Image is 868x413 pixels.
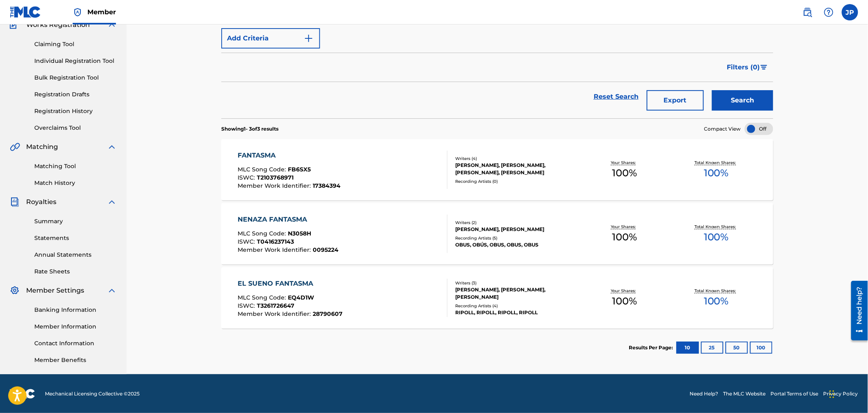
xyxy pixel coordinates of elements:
[10,142,20,152] img: Matching
[611,288,638,294] p: Your Shares:
[34,124,117,132] a: Overclaims Tool
[107,142,117,152] img: expand
[107,197,117,207] img: expand
[238,182,313,189] span: Member Work Identifier :
[238,246,313,253] span: Member Work Identifier :
[677,342,699,354] button: 10
[26,197,56,207] span: Royalties
[34,267,117,276] a: Rate Sheets
[26,286,84,295] span: Member Settings
[34,306,117,314] a: Banking Information
[238,310,313,318] span: Member Work Identifier :
[34,217,117,226] a: Summary
[34,251,117,259] a: Annual Statements
[845,278,868,343] iframe: Resource Center
[10,197,20,207] img: Royalties
[701,342,723,354] button: 25
[288,294,314,301] span: EQ4D1W
[34,339,117,348] a: Contact Information
[821,4,837,20] div: Help
[694,288,738,294] p: Total Known Shares:
[34,40,117,49] a: Claiming Tool
[34,107,117,115] a: Registration History
[34,234,117,242] a: Statements
[723,390,766,397] a: The MLC Website
[455,286,579,301] div: [PERSON_NAME], [PERSON_NAME], [PERSON_NAME]
[455,220,579,226] div: Writers ( 2 )
[238,302,257,309] span: ISWC :
[73,7,82,17] img: Top Rightsholder
[34,162,117,171] a: Matching Tool
[455,303,579,309] div: Recording Artists ( 4 )
[257,174,294,181] span: T2103768971
[107,20,117,30] img: expand
[238,294,288,301] span: MLC Song Code :
[771,390,819,397] a: Portal Terms of Use
[34,90,117,99] a: Registration Drafts
[304,33,314,43] img: 9d2ae6d4665cec9f34b9.svg
[238,151,341,160] div: FANTASMA
[455,155,579,162] div: Writers ( 4 )
[87,7,116,17] span: Member
[34,57,117,65] a: Individual Registration Tool
[694,224,738,230] p: Total Known Shares:
[10,286,20,295] img: Member Settings
[823,390,858,397] a: Privacy Policy
[313,182,341,189] span: 17384394
[842,4,858,20] div: User Menu
[455,235,579,241] div: Recording Artists ( 5 )
[238,174,257,181] span: ISWC :
[45,390,140,397] span: Mechanical Licensing Collective © 2025
[590,88,643,106] a: Reset Search
[288,230,312,237] span: N3058H
[726,342,748,354] button: 50
[704,166,729,180] span: 100 %
[455,241,579,249] div: OBUS, OBÚS, OBUS, OBUS, OBUS
[10,389,35,399] img: logo
[611,160,638,166] p: Your Shares:
[803,7,812,17] img: search
[221,28,320,49] button: Add Criteria
[455,280,579,286] div: Writers ( 3 )
[34,179,117,187] a: Match History
[257,238,294,245] span: T0416237143
[827,374,868,413] div: Widget de chat
[704,294,729,309] span: 100 %
[761,65,768,70] img: filter
[238,215,339,224] div: NENAZA FANTASMA
[824,7,834,17] img: help
[799,4,816,20] a: Public Search
[629,344,675,351] p: Results Per Page:
[221,125,278,133] p: Showing 1 - 3 of 3 results
[712,90,773,111] button: Search
[221,3,773,118] form: Search Form
[722,57,773,78] button: Filters (0)
[10,20,20,30] img: Works Registration
[238,166,288,173] span: MLC Song Code :
[827,374,868,413] iframe: Chat Widget
[750,342,772,354] button: 100
[455,226,579,233] div: [PERSON_NAME], [PERSON_NAME]
[612,166,637,180] span: 100 %
[611,224,638,230] p: Your Shares:
[238,230,288,237] span: MLC Song Code :
[34,356,117,364] a: Member Benefits
[221,203,773,264] a: NENAZA FANTASMAMLC Song Code:N3058HISWC:T0416237143Member Work Identifier:0095224Writers (2)[PERS...
[704,125,741,133] span: Compact View
[694,160,738,166] p: Total Known Shares:
[221,139,773,200] a: FANTASMAMLC Song Code:FB6SX5ISWC:T2103768971Member Work Identifier:17384394Writers (4)[PERSON_NAM...
[704,230,729,244] span: 100 %
[238,279,343,289] div: EL SUENO FANTASMA
[647,90,704,111] button: Export
[612,294,637,309] span: 100 %
[288,166,311,173] span: FB6SX5
[690,390,719,397] a: Need Help?
[107,286,117,295] img: expand
[34,322,117,331] a: Member Information
[455,178,579,184] div: Recording Artists ( 0 )
[26,142,58,152] span: Matching
[26,20,90,30] span: Works Registration
[34,73,117,82] a: Bulk Registration Tool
